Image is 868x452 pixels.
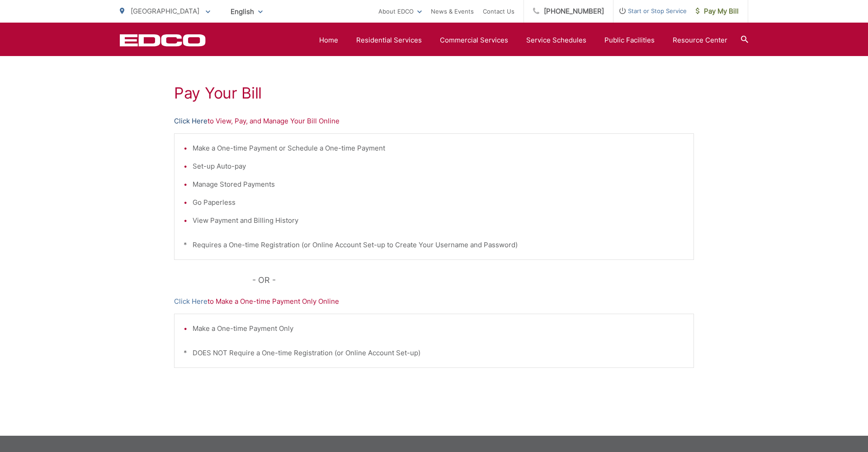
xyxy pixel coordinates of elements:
[120,34,206,47] a: EDCD logo. Return to the homepage.
[604,35,655,46] a: Public Facilities
[193,143,684,154] li: Make a One-time Payment or Schedule a One-time Payment
[193,323,684,334] li: Make a One-time Payment Only
[673,35,727,46] a: Resource Center
[174,296,694,307] p: to Make a One-time Payment Only Online
[174,296,208,307] a: Click Here
[174,116,208,127] a: Click Here
[378,6,422,17] a: About EDCO
[193,161,684,172] li: Set-up Auto-pay
[440,35,508,46] a: Commercial Services
[319,35,338,46] a: Home
[696,6,739,17] span: Pay My Bill
[526,35,586,46] a: Service Schedules
[184,240,684,250] p: * Requires a One-time Registration (or Online Account Set-up to Create Your Username and Password)
[224,4,269,19] span: English
[193,215,684,226] li: View Payment and Billing History
[483,6,514,17] a: Contact Us
[193,179,684,190] li: Manage Stored Payments
[431,6,474,17] a: News & Events
[184,348,684,358] p: * DOES NOT Require a One-time Registration (or Online Account Set-up)
[252,273,694,287] p: - OR -
[131,7,199,15] span: [GEOGRAPHIC_DATA]
[174,84,694,102] h1: Pay Your Bill
[193,197,684,208] li: Go Paperless
[356,35,422,46] a: Residential Services
[174,116,694,127] p: to View, Pay, and Manage Your Bill Online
